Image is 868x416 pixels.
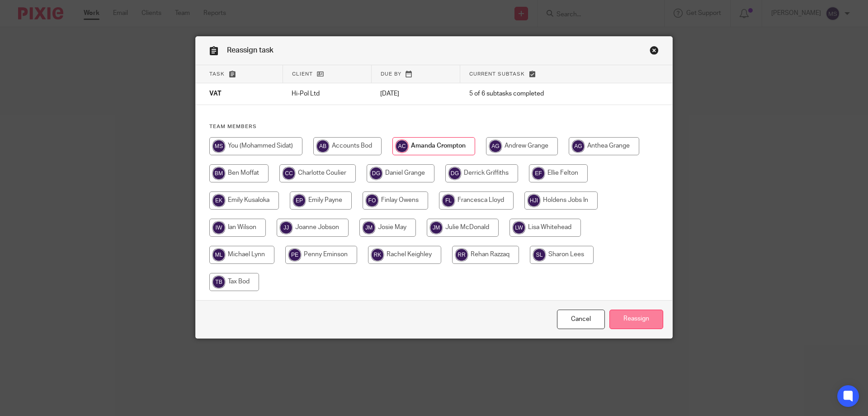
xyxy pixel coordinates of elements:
h4: Team members [209,123,659,130]
input: Reassign [609,310,663,329]
p: [DATE] [380,89,451,98]
a: Close this dialog window [650,46,659,58]
span: Task [209,72,225,77]
span: Reassign task [227,47,274,54]
span: Current subtask [469,72,525,77]
span: VAT [209,91,222,97]
span: Due by [381,72,401,77]
p: Hi-Pol Ltd [292,89,362,98]
span: Client [292,72,313,77]
td: 5 of 6 subtasks completed [460,83,624,105]
a: Close this dialog window [557,310,605,329]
